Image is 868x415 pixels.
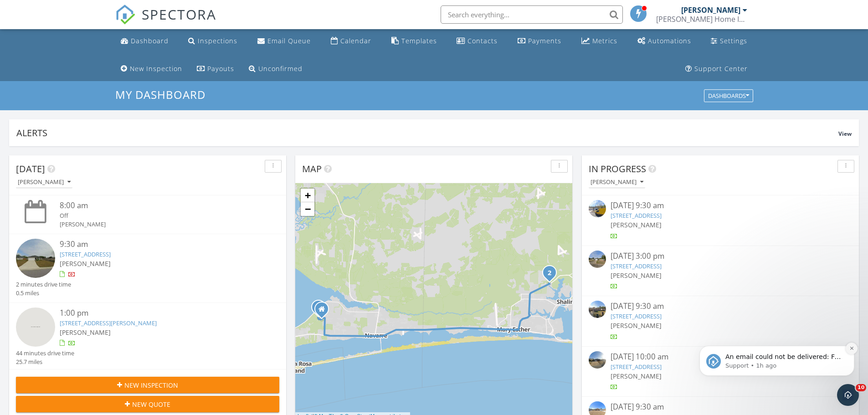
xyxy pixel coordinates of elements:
a: Metrics [578,33,621,50]
span: An email could not be delivered: For more information, view Why emails don't get delivered (Suppo... [40,65,155,90]
div: 8:00 am [60,200,257,211]
div: [DATE] 9:30 am [611,200,830,211]
a: New Inspection [117,61,186,77]
div: [DATE] 3:00 pm [611,251,830,262]
a: Inspections [185,33,241,50]
a: Contacts [453,33,501,50]
div: Calendar [340,36,371,45]
div: Email Queue [267,36,311,45]
div: 25.7 miles [16,358,74,366]
span: View [838,130,852,138]
div: Metrics [592,36,617,45]
div: 6473 Arbor Lane, Gulf Breeze FL 32563 [322,309,327,314]
a: Dashboard [117,33,172,50]
div: 44 minutes drive time [16,349,74,358]
a: [DATE] 3:00 pm [STREET_ADDRESS] [PERSON_NAME] [589,251,852,291]
a: [STREET_ADDRESS] [611,363,662,371]
div: message notification from Support, 1h ago. An email could not be delivered: For more information,... [14,57,169,87]
span: In Progress [589,163,646,175]
a: [DATE] 9:30 am [STREET_ADDRESS] [PERSON_NAME] [589,200,852,241]
a: Automations (Basic) [634,33,695,50]
div: [DATE] 9:30 am [611,301,830,312]
div: Inspections [198,36,237,45]
a: Payouts [193,61,238,77]
div: Dashboard [131,36,169,45]
span: [DATE] [16,163,45,175]
a: 1:00 pm [STREET_ADDRESS][PERSON_NAME] [PERSON_NAME] 44 minutes drive time 25.7 miles [16,307,279,367]
a: Zoom out [301,202,314,216]
i: 2 [548,270,551,277]
button: [PERSON_NAME] [589,176,645,189]
div: 1:00 pm [60,307,257,319]
img: streetview [589,200,606,217]
span: [PERSON_NAME] [611,372,662,380]
span: 10 [856,384,866,391]
div: Unconfirmed [258,64,303,73]
a: [STREET_ADDRESS][PERSON_NAME] [60,319,157,327]
a: Calendar [327,33,375,50]
div: Alerts [16,127,838,139]
iframe: Intercom live chat [837,384,859,406]
div: Payments [528,36,561,45]
div: 0.5 miles [16,289,71,297]
a: 9:30 am [STREET_ADDRESS] [PERSON_NAME] 2 minutes drive time 0.5 miles [16,239,279,298]
a: Zoom in [301,189,314,202]
span: [PERSON_NAME] [611,220,662,229]
button: Dashboards [704,90,753,102]
a: Payments [514,33,565,50]
div: Off [60,211,257,220]
div: 1401 Little Brothers Lane, Fort Walton Beach, FL 32547 [550,272,555,278]
a: Templates [388,33,441,50]
div: [DATE] 9:30 am [611,401,830,413]
span: New Quote [132,400,170,409]
a: Unconfirmed [245,61,306,77]
span: Map [302,163,322,175]
div: [PERSON_NAME] [681,5,740,15]
div: 9:30 am [60,239,257,250]
a: [STREET_ADDRESS] [60,250,111,258]
a: [STREET_ADDRESS] [611,262,662,270]
div: Payouts [207,64,234,73]
input: Search everything... [441,5,623,24]
a: [DATE] 10:00 am [STREET_ADDRESS] [PERSON_NAME] [589,351,852,392]
div: 2 minutes drive time [16,280,71,289]
button: [PERSON_NAME] [16,176,72,189]
span: [PERSON_NAME] [611,321,662,330]
div: [PERSON_NAME] [591,179,643,185]
div: [DATE] 10:00 am [611,351,830,363]
div: Automations [648,36,691,45]
img: streetview [589,251,606,268]
span: [PERSON_NAME] [611,271,662,280]
a: Settings [707,33,751,50]
span: [PERSON_NAME] [60,328,111,337]
div: [PERSON_NAME] [18,179,71,185]
span: New Inspection [124,380,178,390]
img: The Best Home Inspection Software - Spectora [115,5,135,25]
p: Message from Support, sent 1h ago [40,73,157,82]
a: SPECTORA [115,12,216,31]
span: My Dashboard [115,87,205,102]
a: Support Center [682,61,751,77]
img: streetview [16,307,55,347]
div: Support Center [694,64,748,73]
a: [DATE] 9:30 am [STREET_ADDRESS] [PERSON_NAME] [589,301,852,341]
button: Dismiss notification [160,54,172,66]
div: Contacts [467,36,498,45]
img: streetview [589,301,606,318]
button: New Inspection [16,377,279,393]
div: Dashboards [708,93,749,99]
img: Profile image for Support [21,66,35,80]
img: streetview [16,239,55,278]
a: [STREET_ADDRESS] [611,312,662,320]
img: streetview [589,351,606,369]
div: Settings [720,36,747,45]
a: Email Queue [254,33,314,50]
a: [STREET_ADDRESS] [611,211,662,220]
div: Templates [401,36,437,45]
div: New Inspection [130,64,182,73]
div: J. Gregory Home Inspections [656,15,747,24]
span: SPECTORA [142,5,216,24]
button: New Quote [16,396,279,412]
div: [PERSON_NAME] [60,220,257,229]
iframe: Intercom notifications message [686,288,868,390]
